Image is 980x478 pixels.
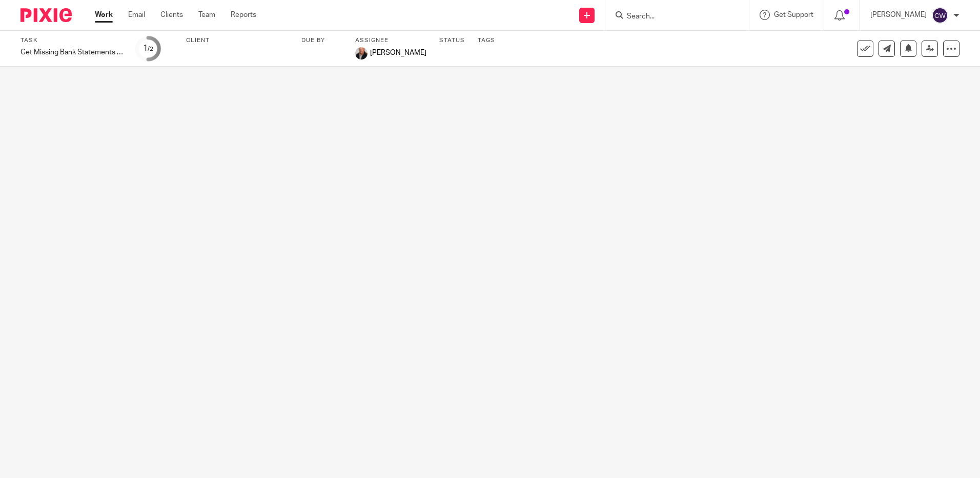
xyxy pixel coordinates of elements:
[870,10,927,20] p: [PERSON_NAME]
[231,10,256,20] a: Reports
[478,36,495,45] label: Tags
[626,12,718,22] input: Search
[301,36,342,45] label: Due by
[198,10,215,20] a: Team
[355,36,426,45] label: Assignee
[21,36,123,45] label: Task
[21,8,72,22] img: Pixie
[932,7,948,24] img: svg%3E
[148,46,153,52] small: /2
[439,36,465,45] label: Status
[21,47,123,57] div: Get Missing Bank Statements From Galactic Quest
[95,10,113,20] a: Work
[186,36,289,45] label: Client
[355,47,367,59] img: Mark Hallenbeck
[160,10,183,20] a: Clients
[128,10,145,20] a: Email
[370,48,426,58] span: [PERSON_NAME]
[774,11,813,18] span: Get Support
[143,43,153,54] div: 1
